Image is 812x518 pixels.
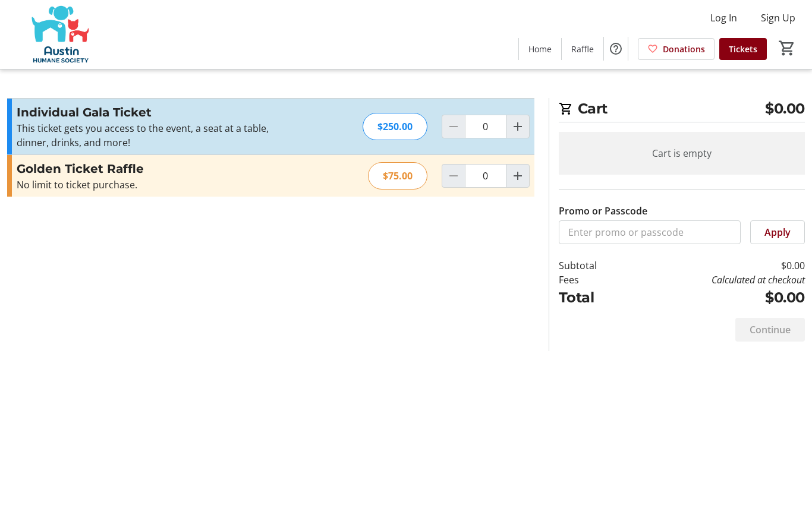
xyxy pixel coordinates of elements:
[17,160,276,178] h3: Golden Ticket Raffle
[562,38,603,60] a: Raffle
[776,37,798,59] button: Cart
[559,258,630,273] td: Subtotal
[663,43,705,55] span: Donations
[604,37,628,61] button: Help
[559,273,630,287] td: Fees
[17,103,276,121] h3: Individual Gala Ticket
[630,273,805,287] td: Calculated at checkout
[465,115,506,138] input: Individual Gala Ticket Quantity
[751,8,805,27] button: Sign Up
[559,220,741,244] input: Enter promo or passcode
[7,5,113,64] img: Austin Humane Society's Logo
[701,8,747,27] button: Log In
[571,43,594,55] span: Raffle
[719,38,767,60] a: Tickets
[559,204,647,218] label: Promo or Passcode
[764,225,791,239] span: Apply
[363,113,427,140] div: $250.00
[528,43,552,55] span: Home
[519,38,561,60] a: Home
[765,98,805,119] span: $0.00
[638,38,715,60] a: Donations
[368,162,427,189] div: $75.00
[630,258,805,273] td: $0.00
[506,165,529,187] button: Increment by one
[729,43,757,55] span: Tickets
[559,132,805,175] div: Cart is empty
[559,98,805,122] h2: Cart
[630,287,805,308] td: $0.00
[465,164,506,188] input: Golden Ticket Raffle Quantity
[750,220,805,244] button: Apply
[710,11,737,25] span: Log In
[761,11,795,25] span: Sign Up
[17,178,276,192] div: No limit to ticket purchase.
[559,287,630,308] td: Total
[17,121,276,150] p: This ticket gets you access to the event, a seat at a table, dinner, drinks, and more!
[506,115,529,138] button: Increment by one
